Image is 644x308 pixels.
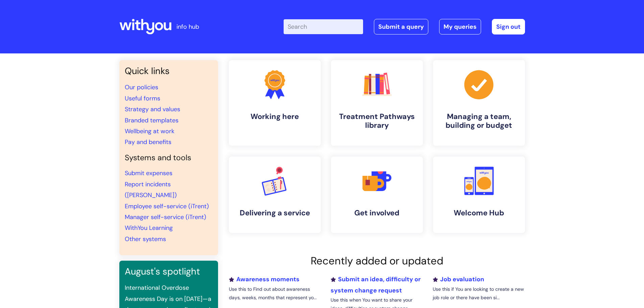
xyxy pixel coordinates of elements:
[433,157,525,233] a: Welcome Hub
[125,235,166,243] a: Other systems
[284,19,525,34] div: | -
[229,60,321,146] a: Working here
[336,209,418,217] h4: Get involved
[336,112,418,130] h4: Treatment Pathways library
[125,116,178,124] a: Branded templates
[176,21,199,32] p: info hub
[234,209,315,217] h4: Delivering a service
[125,105,180,113] a: Strategy and values
[433,285,525,302] p: Use this if You are looking to create a new job role or there have been si...
[125,153,213,163] h4: Systems and tools
[433,60,525,146] a: Managing a team, building or budget
[331,275,421,294] a: Submit an idea, difficulty or system change request
[374,19,428,34] a: Submit a query
[125,266,213,277] h3: August's spotlight
[229,255,525,267] h2: Recently added or updated
[125,66,213,76] h3: Quick links
[125,94,160,102] a: Useful forms
[284,19,363,34] input: Search
[229,285,321,302] p: Use this to Find out about awareness days, weeks, months that represent yo...
[229,157,321,233] a: Delivering a service
[125,169,172,177] a: Submit expenses
[438,209,520,217] h4: Welcome Hub
[331,157,423,233] a: Get involved
[438,112,520,130] h4: Managing a team, building or budget
[125,138,171,146] a: Pay and benefits
[492,19,525,34] a: Sign out
[125,213,206,221] a: Manager self-service (iTrent)
[433,275,484,283] a: Job evaluation
[331,60,423,146] a: Treatment Pathways library
[125,127,174,135] a: Wellbeing at work
[234,112,315,121] h4: Working here
[125,224,173,232] a: WithYou Learning
[439,19,481,34] a: My queries
[125,180,177,199] a: Report incidents ([PERSON_NAME])
[125,202,209,210] a: Employee self-service (iTrent)
[125,83,158,91] a: Our policies
[229,275,300,283] a: Awareness moments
